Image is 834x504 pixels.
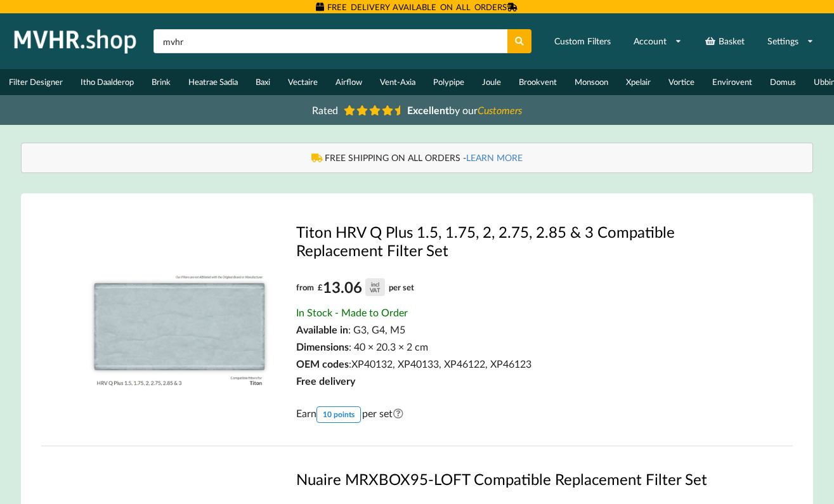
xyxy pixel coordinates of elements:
[303,100,531,120] a: Rated Excellentby ourCustomers
[296,358,753,370] div: :
[279,69,327,95] a: Vectaire
[296,340,349,352] span: Dimensions
[351,358,531,370] span: XP40132, XP40133, XP46122, XP46123
[371,281,379,287] div: incl
[81,223,278,420] img: Titon_HRV_Q_Plus_1_5__1_75__2__2_75__2_85___3_.jpg
[316,406,361,423] div: 10 points
[370,287,380,293] div: VAT
[327,69,371,95] a: Airflow
[179,69,247,95] a: Heatrae Sadia
[318,278,384,297] div: 13.06
[371,69,424,95] a: Vent-Axia
[478,104,522,116] i: Customers
[296,406,407,423] span: Earn per set
[296,470,753,488] a: Nuaire MRXBOX95-LOFT Compatible Replacement Filter Set
[296,323,348,335] span: Available in
[296,375,753,387] div: Free delivery
[466,152,523,163] a: LEARN MORE
[296,282,314,292] span: from
[617,69,660,95] a: Xpelair
[143,69,179,95] a: Brink
[510,69,566,95] a: Brookvent
[34,152,800,164] div: FREE SHIPPING ON ALL ORDERS -
[625,30,690,53] a: Account
[407,104,449,116] b: Excellent
[566,69,617,95] a: Monsoon
[696,30,753,53] a: Basket
[153,29,507,53] input: Search product name or part number...
[296,340,753,352] div: : 40 × 20.3 × 2 cm
[296,358,349,370] span: OEM codes
[318,278,323,297] span: £
[72,69,143,95] a: Itho Daalderop
[407,104,522,116] span: by our
[312,104,338,116] span: Rated
[247,69,279,95] a: Baxi
[703,69,761,95] a: Envirovent
[296,323,753,335] div: : G3, G4, M5
[424,69,473,95] a: Polypipe
[389,282,414,292] span: per set
[296,306,753,318] div: In Stock - Made to Order
[9,25,142,57] img: mvhr.shop.png
[660,69,703,95] a: Vortice
[296,223,753,259] a: Titon HRV Q Plus 1.5, 1.75, 2, 2.75, 2.85 & 3 Compatible Replacement Filter Set
[473,69,510,95] a: Joule
[759,30,822,53] a: Settings
[546,30,619,53] a: Custom Filters
[761,69,805,95] a: Domus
